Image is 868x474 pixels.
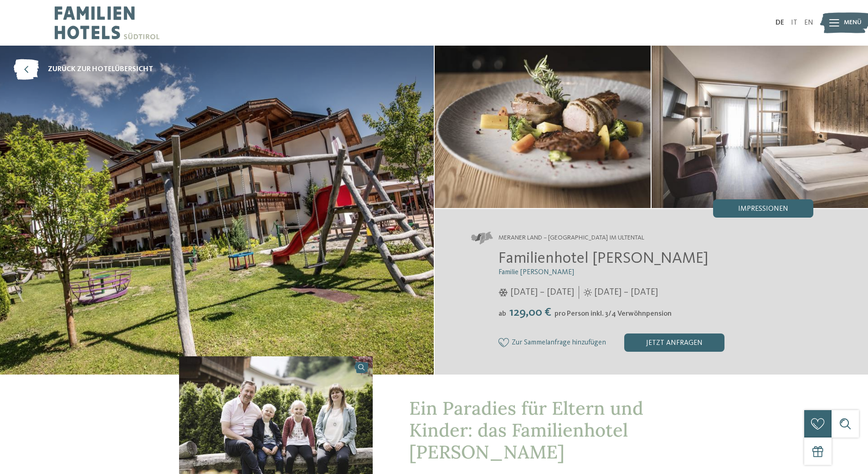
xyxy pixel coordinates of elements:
[594,286,658,299] span: [DATE] – [DATE]
[48,64,153,74] span: zurück zur Hotelübersicht
[512,339,606,347] span: Zur Sammelanfrage hinzufügen
[498,250,709,266] span: Familienhotel [PERSON_NAME]
[584,288,592,297] i: Öffnungszeiten im Sommer
[776,19,784,26] a: DE
[498,234,644,243] span: Meraner Land – [GEOGRAPHIC_DATA] im Ultental
[498,288,508,297] i: Öffnungszeiten im Winter
[624,333,724,352] div: jetzt anfragen
[804,19,813,26] a: EN
[409,396,643,464] span: Ein Paradies für Eltern und Kinder: das Familienhotel [PERSON_NAME]
[738,205,788,213] span: Impressionen
[498,269,574,276] span: Familie [PERSON_NAME]
[507,307,554,318] span: 129,00 €
[844,18,862,27] span: Menü
[510,286,574,299] span: [DATE] – [DATE]
[498,310,506,318] span: ab
[14,59,153,80] a: zurück zur Hotelübersicht
[555,310,672,318] span: pro Person inkl. 3/4 Verwöhnpension
[791,19,797,26] a: IT
[652,46,868,208] img: Ein idyllischer Urlaub im Familienhotel im Ultental
[435,46,651,208] img: Ein idyllischer Urlaub im Familienhotel im Ultental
